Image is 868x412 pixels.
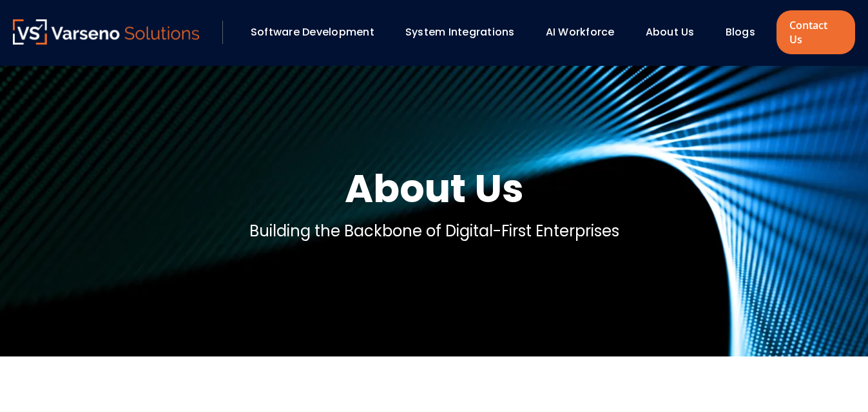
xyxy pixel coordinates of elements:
[251,25,374,39] a: Software Development
[13,19,199,45] a: Varseno Solutions – Product Engineering & IT Services
[539,21,633,43] div: AI Workforce
[249,220,619,243] p: Building the Backbone of Digital-First Enterprises
[719,21,773,43] div: Blogs
[726,25,755,39] a: Blogs
[646,25,695,39] a: About Us
[546,25,615,39] a: AI Workforce
[399,21,533,43] div: System Integrations
[639,21,713,43] div: About Us
[405,25,515,39] a: System Integrations
[776,10,855,54] a: Contact Us
[13,19,199,45] img: Varseno Solutions – Product Engineering & IT Services
[244,21,392,43] div: Software Development
[345,163,524,214] h1: About Us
